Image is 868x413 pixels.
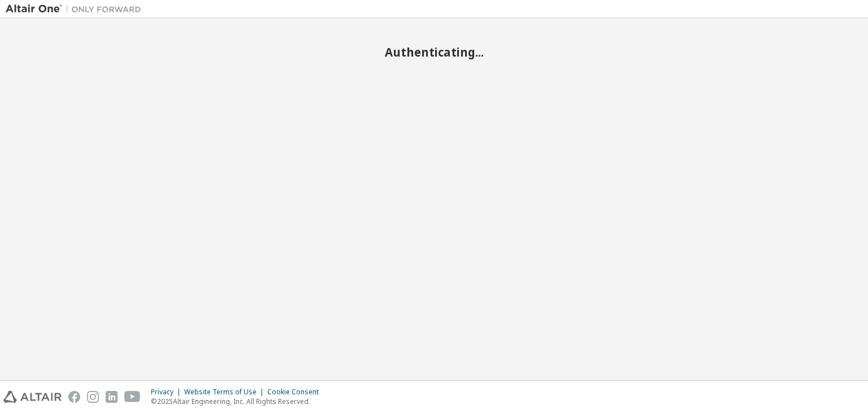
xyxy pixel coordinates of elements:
[6,3,147,15] img: Altair One
[184,388,267,397] div: Website Terms of Use
[3,391,62,403] img: altair_logo.svg
[6,45,862,59] h2: Authenticating...
[151,397,325,406] p: © 2025 Altair Engineering, Inc. All Rights Reserved.
[68,391,80,403] img: facebook.svg
[124,391,141,403] img: youtube.svg
[106,391,118,403] img: linkedin.svg
[151,388,184,397] div: Privacy
[87,391,99,403] img: instagram.svg
[267,388,325,397] div: Cookie Consent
